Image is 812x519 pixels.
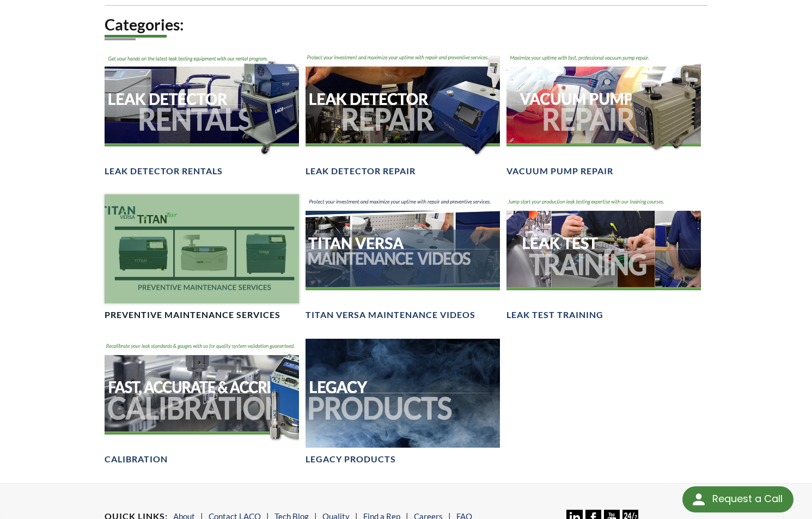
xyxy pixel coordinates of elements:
[506,309,603,321] h4: Leak Test Training
[306,339,500,466] a: Legacy Products headerLegacy Products
[105,15,707,35] h2: Categories:
[690,491,707,508] img: round button
[105,339,299,466] a: Fast, Accurate & Accredited Calibration headerCalibration
[306,194,500,321] a: TITAN VERSA Maintenance Videos BannerTITAN VERSA Maintenance Videos
[306,309,475,321] h4: TITAN VERSA Maintenance Videos
[506,166,613,177] h4: Vacuum Pump Repair
[105,454,168,465] h4: Calibration
[105,166,223,177] h4: Leak Detector Rentals
[306,166,416,177] h4: Leak Detector Repair
[306,50,500,177] a: Leak Detector Repair headerLeak Detector Repair
[682,486,793,512] div: Request a Call
[712,486,783,511] div: Request a Call
[105,194,299,321] a: TITAN VERSA, TITAN TEST Preventative Maintenance Services headerPreventive Maintenance Services
[105,309,280,321] h4: Preventive Maintenance Services
[506,194,701,321] a: Leak Test Training headerLeak Test Training
[105,50,299,177] a: Leak Detector Rentals headerLeak Detector Rentals
[506,50,701,177] a: Vacuum Pump Repair headerVacuum Pump Repair
[306,454,396,465] h4: Legacy Products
